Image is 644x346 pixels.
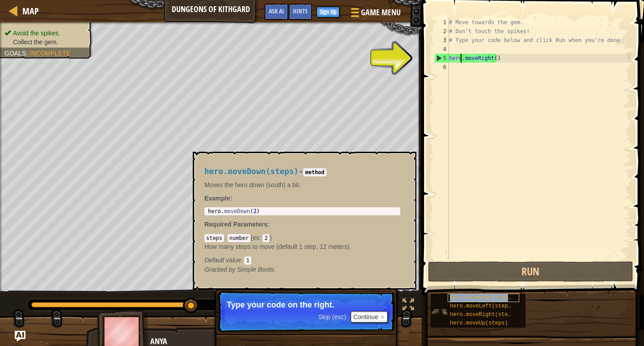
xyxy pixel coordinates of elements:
[204,242,400,251] p: How many steps to move (default 1 step, 12 meters).
[13,30,60,37] span: Avoid the spikes.
[18,5,39,17] a: Map
[450,303,514,309] span: hero.moveLeft(steps)
[204,266,237,273] span: Granted by
[264,4,288,20] button: Ask AI
[228,234,250,242] code: number
[434,27,449,36] div: 2
[204,266,276,273] em: Simple Boots.
[434,18,449,27] div: 1
[241,256,245,264] span: :
[204,233,400,265] div: ( )
[204,256,241,264] span: Default value
[263,234,269,242] code: 2
[4,50,26,57] span: Goals
[227,300,386,309] p: Type your code on the right.
[434,45,449,54] div: 4
[435,54,449,63] div: 5
[244,256,251,265] code: 1
[428,261,633,282] button: Run
[4,29,86,38] li: Avoid the spikes.
[15,331,25,342] button: Ask AI
[30,50,70,57] span: Incomplete
[204,167,299,176] span: hero.moveDown(steps)
[204,234,224,242] code: steps
[434,36,449,45] div: 3
[318,313,346,320] span: Skip (esc)
[13,38,58,46] span: Collect the gem.
[450,320,508,326] span: hero.moveUp(steps)
[303,168,326,176] code: method
[431,303,448,320] img: portrait.png
[253,234,259,241] span: ex
[399,297,417,315] button: Toggle fullscreen
[351,311,388,323] button: Continue
[259,234,263,241] span: :
[269,7,284,15] span: Ask AI
[317,7,339,17] button: Sign Up
[204,195,230,202] span: Example
[361,7,401,18] span: Game Menu
[434,63,449,72] div: 6
[224,234,228,241] span: :
[450,295,514,301] span: hero.moveDown(steps)
[204,195,232,202] strong: :
[204,167,400,176] h4: -
[204,221,267,228] span: Required Parameters
[344,4,406,25] button: Game Menu
[26,50,30,57] span: :
[450,312,517,318] span: hero.moveRight(steps)
[204,180,400,189] p: Moves the hero down (south) a bit.
[267,221,270,228] span: :
[22,5,39,17] span: Map
[4,38,86,47] li: Collect the gem.
[293,7,308,15] span: Hints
